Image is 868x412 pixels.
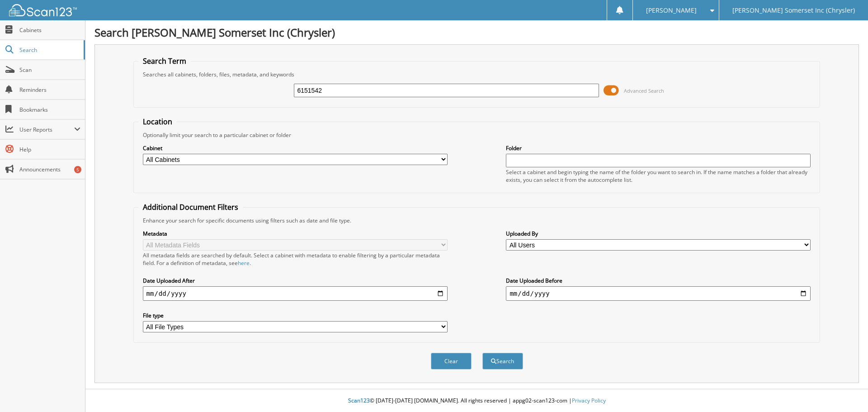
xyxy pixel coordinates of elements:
[138,117,177,127] legend: Location
[138,71,816,78] div: Searches all cabinets, folders, files, metadata, and keywords
[506,230,811,237] label: Uploaded By
[572,397,606,404] a: Privacy Policy
[74,166,81,173] div: 5
[732,8,855,13] span: [PERSON_NAME] Somerset Inc (Chrysler)
[9,4,77,16] img: scan123-logo-white.svg
[506,168,811,184] div: Select a cabinet and begin typing the name of the folder you want to search in. If the name match...
[138,56,191,66] legend: Search Term
[138,217,816,224] div: Enhance your search for specific documents using filters such as date and file type.
[94,25,859,40] h1: Search [PERSON_NAME] Somerset Inc (Chrysler)
[431,353,472,369] button: Clear
[823,369,868,412] iframe: Chat Widget
[143,251,448,267] div: All metadata fields are searched by default. Select a cabinet with metadata to enable filtering b...
[19,26,80,34] span: Cabinets
[19,86,80,94] span: Reminders
[238,259,250,267] a: here
[19,66,80,74] span: Scan
[506,286,811,301] input: end
[143,144,448,152] label: Cabinet
[646,8,697,13] span: [PERSON_NAME]
[19,166,80,173] span: Announcements
[143,230,448,237] label: Metadata
[19,106,80,114] span: Bookmarks
[138,202,243,212] legend: Additional Document Filters
[482,353,523,369] button: Search
[138,131,816,139] div: Optionally limit your search to a particular cabinet or folder
[19,126,74,133] span: User Reports
[19,46,79,54] span: Search
[348,397,370,404] span: Scan123
[506,277,811,284] label: Date Uploaded Before
[624,87,664,94] span: Advanced Search
[143,277,448,284] label: Date Uploaded After
[19,146,80,153] span: Help
[143,286,448,301] input: start
[143,312,448,319] label: File type
[85,390,868,412] div: © [DATE]-[DATE] [DOMAIN_NAME]. All rights reserved | appg02-scan123-com |
[506,144,811,152] label: Folder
